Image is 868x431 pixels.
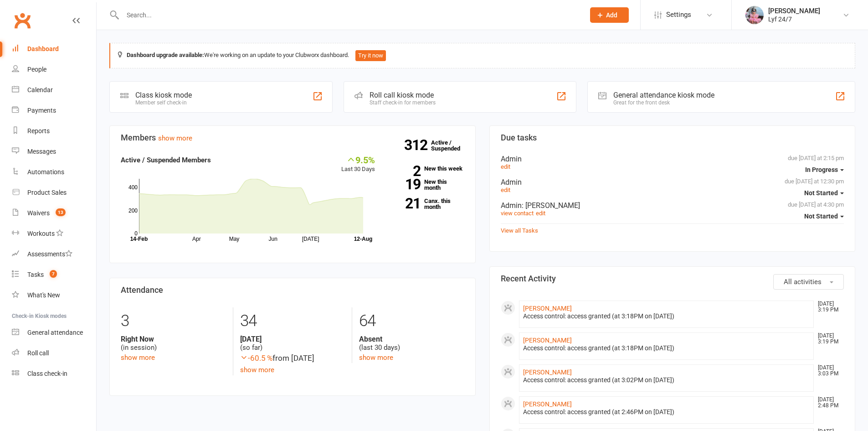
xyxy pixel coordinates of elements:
div: Tasks [27,271,44,278]
div: Reports [27,127,50,135]
span: 13 [56,208,66,216]
strong: Active / Suspended Members [121,156,211,164]
strong: Absent [359,335,464,343]
strong: Dashboard upgrade available: [127,52,204,58]
div: (in session) [121,335,226,352]
time: [DATE] 3:03 PM [813,365,843,377]
h3: Recent Activity [501,274,844,283]
div: Admin [501,178,844,187]
a: view contact [501,210,534,217]
a: Messages [12,141,96,162]
span: Settings [666,5,691,25]
a: Roll call [12,343,96,363]
a: People [12,59,96,80]
a: Waivers 13 [12,203,96,223]
a: Product Sales [12,182,96,203]
span: Not Started [804,189,838,197]
a: [PERSON_NAME] [523,337,572,344]
strong: 2 [389,164,421,178]
a: Automations [12,162,96,182]
strong: 19 [389,177,421,191]
span: : [PERSON_NAME] [522,201,580,210]
a: show more [240,366,274,374]
a: [PERSON_NAME] [523,305,572,312]
div: Payments [27,107,56,114]
div: Roll call kiosk mode [370,91,436,99]
strong: 21 [389,197,421,210]
div: Class check-in [27,370,67,377]
div: Staff check-in for members [370,99,436,106]
div: Assessments [27,250,72,258]
div: Roll call [27,349,49,357]
a: edit [501,163,510,170]
div: Admin [501,155,844,163]
a: Tasks 7 [12,265,96,285]
div: Class kiosk mode [135,91,192,99]
div: What's New [27,291,60,299]
a: 21Canx. this month [389,198,464,210]
a: edit [536,210,545,217]
div: Product Sales [27,189,67,196]
div: Calendar [27,86,53,93]
a: show more [121,353,155,362]
a: Calendar [12,80,96,100]
a: [PERSON_NAME] [523,400,572,408]
a: 19New this month [389,179,464,191]
div: from [DATE] [240,352,345,364]
div: 3 [121,307,226,335]
span: Not Started [804,213,838,220]
a: show more [359,353,393,362]
span: All activities [784,278,822,286]
a: 312Active / Suspended [431,133,471,158]
a: Payments [12,100,96,121]
a: View all Tasks [501,227,538,234]
button: Add [590,7,629,23]
span: In Progress [805,166,838,173]
div: Dashboard [27,45,59,52]
h3: Attendance [121,286,464,295]
button: Try it now [355,50,386,61]
a: [PERSON_NAME] [523,369,572,376]
div: [PERSON_NAME] [768,7,820,15]
button: In Progress [805,161,844,178]
img: thumb_image1747747990.png [745,6,764,24]
h3: Members [121,133,464,142]
div: Access control: access granted (at 2:46PM on [DATE]) [523,408,810,416]
strong: Right Now [121,335,226,343]
div: People [27,66,46,73]
button: Not Started [804,185,844,201]
div: Access control: access granted (at 3:02PM on [DATE]) [523,376,810,384]
time: [DATE] 2:48 PM [813,397,843,409]
a: Reports [12,121,96,141]
button: All activities [773,274,844,290]
a: edit [501,187,510,193]
input: Search... [120,9,578,21]
span: Add [606,11,617,19]
button: Not Started [804,208,844,224]
a: Dashboard [12,39,96,59]
div: Access control: access granted (at 3:18PM on [DATE]) [523,312,810,320]
div: Access control: access granted (at 3:18PM on [DATE]) [523,344,810,352]
strong: [DATE] [240,335,345,343]
div: Lyf 24/7 [768,15,820,23]
a: show more [158,134,192,142]
div: Last 30 Days [341,155,375,174]
div: General attendance kiosk mode [613,91,714,99]
div: Waivers [27,209,50,217]
a: Assessments [12,244,96,265]
span: -60.5 % [240,353,272,363]
div: Member self check-in [135,99,192,106]
div: Admin [501,201,844,210]
div: Workouts [27,230,55,237]
div: 9.5% [341,155,375,165]
a: 2New this week [389,166,464,171]
span: 7 [50,270,57,278]
div: 34 [240,307,345,335]
div: (last 30 days) [359,335,464,352]
a: Clubworx [11,9,34,32]
div: General attendance [27,329,83,336]
div: 64 [359,307,464,335]
a: What's New [12,285,96,306]
div: Great for the front desk [613,99,714,106]
time: [DATE] 3:19 PM [813,301,843,313]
